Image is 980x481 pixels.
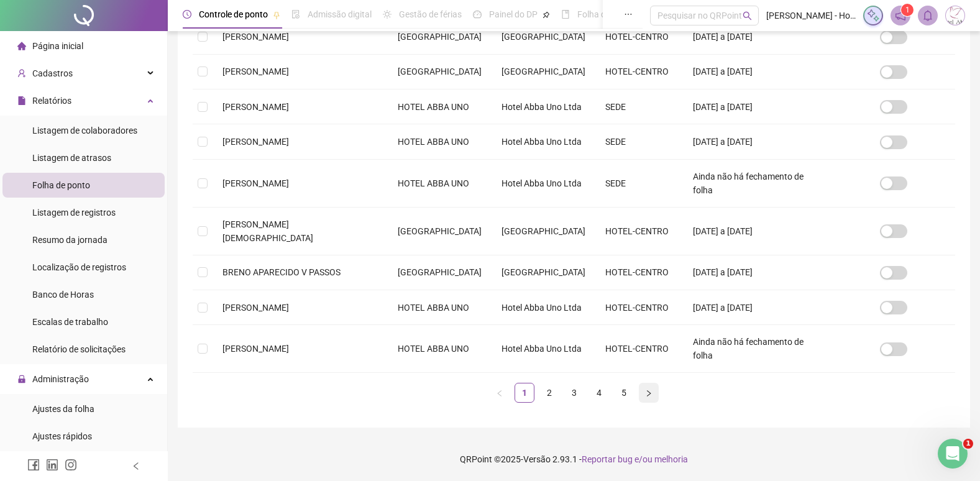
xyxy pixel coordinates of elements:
span: Folha de pagamento [577,9,657,19]
span: clock-circle [183,10,191,19]
span: dashboard [473,10,482,19]
span: sun [383,10,392,19]
span: Folha de ponto [32,180,90,190]
span: Reportar bug e/ou melhoria [582,454,688,464]
span: ellipsis [624,10,633,19]
span: 1 [963,439,973,449]
td: [GEOGRAPHIC_DATA] [492,208,595,255]
iframe: Intercom live chat [938,439,968,469]
span: [PERSON_NAME] [222,102,289,112]
td: [GEOGRAPHIC_DATA] [492,19,595,54]
img: sparkle-icon.fc2bf0ac1784a2077858766a79e2daf3.svg [866,9,880,22]
span: [PERSON_NAME] [222,344,289,354]
span: Listagem de atrasos [32,153,111,163]
span: BRENO APARECIDO V PASSOS [222,267,341,277]
span: Listagem de colaboradores [32,126,137,135]
td: [DATE] a [DATE] [683,255,833,290]
span: Resumo da jornada [32,235,108,245]
span: Cadastros [32,68,73,78]
button: right [639,383,659,403]
span: Ajustes rápidos [32,431,92,441]
td: HOTEL-CENTRO [595,55,683,89]
span: Administração [32,374,89,384]
span: file-done [291,10,300,19]
li: 1 [515,383,534,403]
span: Gestão de férias [399,9,462,19]
td: SEDE [595,160,683,208]
a: 4 [590,383,608,402]
span: facebook [27,459,40,471]
span: home [17,42,26,50]
sup: 1 [901,4,914,16]
span: pushpin [273,11,280,19]
a: 2 [540,383,559,402]
a: 3 [565,383,584,402]
img: 36294 [946,6,964,25]
td: SEDE [595,124,683,159]
span: search [743,11,752,21]
span: pushpin [543,11,550,19]
td: HOTEL ABBA UNO [388,160,492,208]
span: Banco de Horas [32,290,94,300]
td: [DATE] a [DATE] [683,89,833,124]
li: 2 [539,383,559,403]
td: HOTEL ABBA UNO [388,325,492,373]
li: 4 [589,383,609,403]
td: Hotel Abba Uno Ltda [492,124,595,159]
td: [DATE] a [DATE] [683,290,833,325]
li: 5 [614,383,634,403]
li: 3 [564,383,584,403]
span: instagram [65,459,77,471]
td: [DATE] a [DATE] [683,55,833,89]
span: [PERSON_NAME] [222,178,289,188]
span: Admissão digital [308,9,372,19]
td: HOTEL-CENTRO [595,255,683,290]
span: [PERSON_NAME] [222,303,289,313]
span: Escalas de trabalho [32,317,108,327]
span: [PERSON_NAME] [222,32,289,42]
span: Controle de ponto [199,9,268,19]
span: Página inicial [32,41,83,51]
span: bell [922,10,933,21]
td: HOTEL-CENTRO [595,325,683,373]
td: [DATE] a [DATE] [683,124,833,159]
a: 5 [615,383,633,402]
td: Hotel Abba Uno Ltda [492,160,595,208]
span: [PERSON_NAME][DEMOGRAPHIC_DATA] [222,219,313,243]
footer: QRPoint © 2025 - 2.93.1 - [168,437,980,481]
span: [PERSON_NAME] [222,66,289,76]
span: Relatórios [32,96,71,106]
span: Relatório de solicitações [32,344,126,354]
td: Hotel Abba Uno Ltda [492,290,595,325]
td: HOTEL-CENTRO [595,19,683,54]
li: Próxima página [639,383,659,403]
span: file [17,96,26,105]
td: [GEOGRAPHIC_DATA] [388,208,492,255]
span: lock [17,375,26,383]
span: 1 [905,6,910,14]
span: linkedin [46,459,58,471]
td: HOTEL ABBA UNO [388,89,492,124]
span: notification [895,10,906,21]
td: [DATE] a [DATE] [683,19,833,54]
td: HOTEL-CENTRO [595,290,683,325]
span: user-add [17,69,26,78]
a: 1 [515,383,534,402]
button: left [490,383,510,403]
td: [GEOGRAPHIC_DATA] [492,255,595,290]
td: SEDE [595,89,683,124]
span: [PERSON_NAME] - Hotel Abba Uno Ltda [766,9,856,22]
span: left [132,462,140,470]
td: Hotel Abba Uno Ltda [492,89,595,124]
td: [GEOGRAPHIC_DATA] [388,255,492,290]
td: [GEOGRAPHIC_DATA] [388,55,492,89]
td: HOTEL ABBA UNO [388,290,492,325]
span: book [561,10,570,19]
td: [GEOGRAPHIC_DATA] [492,55,595,89]
td: HOTEL ABBA UNO [388,124,492,159]
span: Ajustes da folha [32,404,94,414]
span: [PERSON_NAME] [222,137,289,147]
li: Página anterior [490,383,510,403]
span: Listagem de registros [32,208,116,218]
span: right [645,390,653,397]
